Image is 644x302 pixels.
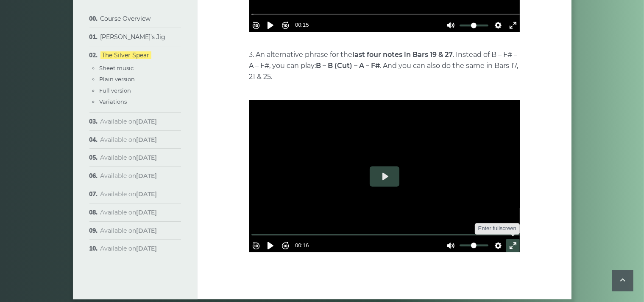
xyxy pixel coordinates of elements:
[137,172,157,180] strong: [DATE]
[137,118,157,125] strong: [DATE]
[100,76,135,82] a: Plain version
[100,118,157,125] span: Available on
[100,172,157,180] span: Available on
[100,98,127,105] a: Variations
[137,154,157,161] strong: [DATE]
[100,227,157,234] span: Available on
[100,87,131,94] a: Full version
[100,209,157,216] span: Available on
[137,136,157,144] strong: [DATE]
[100,15,151,23] a: Course Overview
[100,154,157,161] span: Available on
[137,245,157,252] strong: [DATE]
[100,51,151,59] a: The Silver Spear
[137,227,157,234] strong: [DATE]
[100,65,134,71] a: Sheet music
[100,245,157,252] span: Available on
[137,209,157,216] strong: [DATE]
[137,190,157,198] strong: [DATE]
[100,33,166,41] a: [PERSON_NAME]’s Jig
[100,136,157,144] span: Available on
[100,190,157,198] span: Available on
[249,49,520,82] p: 3. An alternative phrase for the . Instead of B – F# – A – F#, you can play: . And you can also d...
[316,62,380,70] strong: B – B (Cut) – A – F#
[353,51,453,59] strong: last four notes in Bars 19 & 27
